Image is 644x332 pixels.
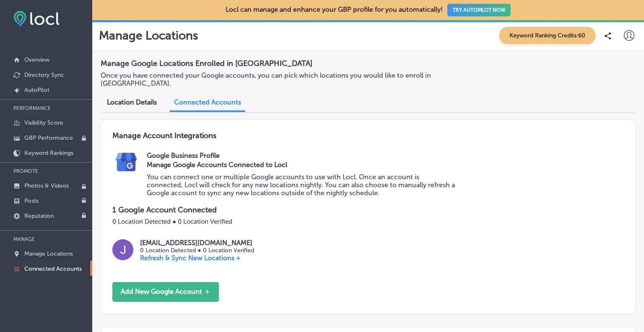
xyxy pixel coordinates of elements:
[140,254,254,262] p: Refresh & Sync New Locations +
[99,29,198,42] p: Manage Locations
[24,265,82,272] p: Connected Accounts
[107,98,157,106] span: Location Details
[447,4,511,16] button: TRY AUTOPILOT NOW
[112,282,219,302] button: Add New Google Account ＋
[112,131,624,152] h3: Manage Account Integrations
[499,27,595,44] span: Keyword Ranking Credits: 60
[24,56,49,63] p: Overview
[24,250,73,257] p: Manage Locations
[140,239,254,247] p: [EMAIL_ADDRESS][DOMAIN_NAME]
[112,205,624,214] p: 1 Google Account Connected
[147,173,457,197] p: You can connect one or multiple Google accounts to use with Locl. Once an account is connected, L...
[24,86,49,94] p: AutoPilot
[147,161,457,169] h3: Manage Google Accounts Connected to Locl
[13,11,60,26] img: fda3e92497d09a02dc62c9cd864e3231.png
[24,71,64,78] p: Directory Sync
[101,55,636,71] h2: Manage Google Locations Enrolled in [GEOGRAPHIC_DATA]
[147,152,624,159] h2: Google Business Profile
[112,218,624,225] p: 0 Location Detected ● 0 Location Verified
[24,134,73,141] p: GBP Performance
[140,247,254,254] p: 0 Location Detected ● 0 Location Verified
[24,212,54,220] p: Reputation
[101,71,448,87] p: Once you have connected your Google accounts, you can pick which locations you would like to enro...
[24,182,69,189] p: Photos & Videos
[174,98,241,106] span: Connected Accounts
[24,119,63,126] p: Visibility Score
[24,149,73,157] p: Keyword Rankings
[24,197,39,204] p: Posts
